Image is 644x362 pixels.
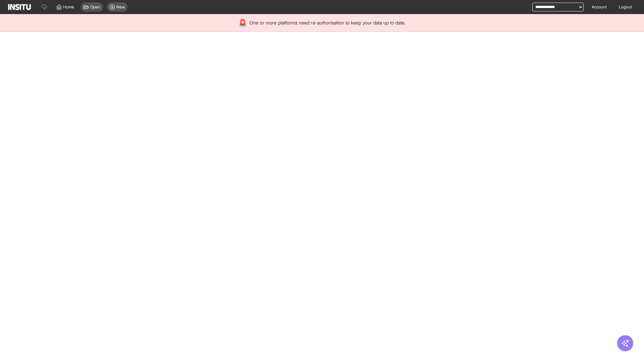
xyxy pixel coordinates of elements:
[250,19,406,26] span: One or more platforms need re-authorisation to keep your data up to date.
[90,4,100,10] span: Open
[8,4,31,10] img: Logo
[238,18,247,27] div: 🚨
[116,4,125,10] span: New
[63,4,74,10] span: Home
